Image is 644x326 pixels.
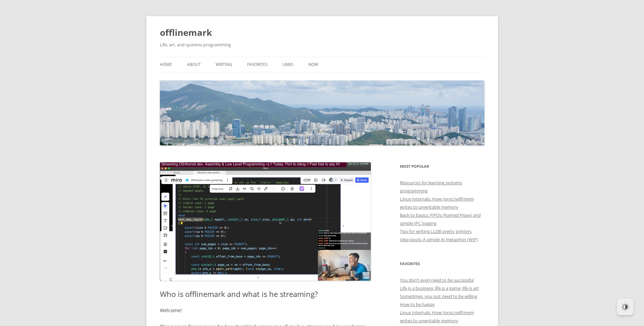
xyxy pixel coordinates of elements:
[160,306,371,315] p: Welcome!
[400,293,477,299] a: Sometimes, you just need to be willing
[400,196,474,210] a: Linux Internals: How /proc/self/mem writes to unwritable memory
[160,24,212,41] a: offlinemark
[160,41,484,49] h2: Life, art, and systems programming
[247,57,268,72] a: Favorites
[308,57,318,72] a: Now
[400,301,435,307] a: How to be happy
[160,57,172,72] a: Home
[160,289,371,298] h1: Who is offlinemark and what is he streaming?
[400,236,478,242] a: Idea pools: A simple AI metaphor (WIP)
[400,309,474,324] a: Linux Internals: How /proc/self/mem writes to unwritable memory
[400,260,484,268] h3: Favorites
[400,162,484,170] h3: Most Popular
[400,180,462,194] a: Resources for learning systems programming
[160,80,484,145] img: offlinemark
[400,228,472,234] a: Tips for writing LLDB pretty printers
[400,285,479,291] a: Life is a business; life is a game; life is art
[283,57,293,72] a: Links
[400,212,481,226] a: Back to basics: FIFOs (Named Pipes) and simple IPC logging
[216,57,232,72] a: Writing
[187,57,201,72] a: About
[400,277,474,283] a: You don’t even need to be successful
